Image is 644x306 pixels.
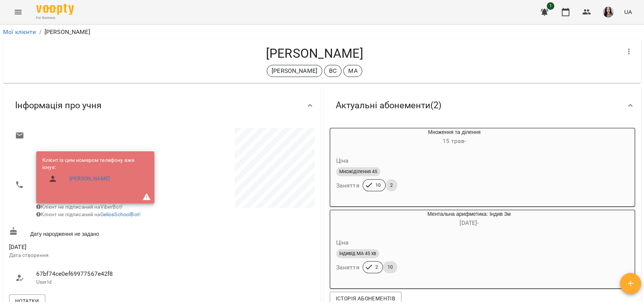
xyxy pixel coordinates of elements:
[15,100,101,111] span: Інформація про учня
[348,66,357,75] p: МА
[603,7,613,17] img: 23d2127efeede578f11da5c146792859.jpg
[9,252,160,259] p: Дата створення
[324,65,341,77] div: ВС
[36,269,154,278] span: 67bf74ce0ef69977567e42f8
[460,219,478,226] span: [DATE] -
[343,65,362,77] div: МА
[3,28,36,35] a: Мої клієнти
[371,264,383,271] span: 2
[45,28,90,37] p: [PERSON_NAME]
[330,210,366,228] div: Ментальна арифметика: Індив 3м
[624,8,632,16] span: UA
[336,262,360,273] h6: Заняття
[3,28,641,37] nav: breadcrumb
[324,86,641,125] div: Актуальні абонементи(2)
[386,182,397,189] span: 2
[9,243,160,252] span: [DATE]
[383,264,397,271] span: 10
[336,237,349,248] h6: Ціна
[621,5,635,19] button: UA
[267,65,322,77] div: [PERSON_NAME]
[69,175,110,183] a: [PERSON_NAME]
[443,137,466,145] span: 15 трав -
[366,210,572,228] div: Ментальна арифметика: Індив 3м
[336,168,380,175] span: Множіділення 45
[3,86,321,125] div: Інформація про учня
[272,66,317,75] p: [PERSON_NAME]
[336,294,395,303] span: Історія абонементів
[8,225,162,239] div: Дату народження не задано
[330,128,543,200] button: Множення та ділення15 трав- ЦінаМножіділення 45Заняття102
[330,210,572,282] button: Ментальна арифметика: Індив 3м[DATE]- Цінаіндивід МА 45 хвЗаняття210
[36,278,154,286] p: UserId
[36,15,74,20] span: For Business
[36,204,123,210] span: Клієнт не підписаний на ViberBot!
[336,155,349,166] h6: Ціна
[329,66,337,75] p: ВС
[42,157,148,189] ul: Клієнт із цим номером телефону вже існує:
[330,292,401,305] button: Історія абонементів
[330,128,366,146] div: Множення та ділення
[547,2,554,10] span: 1
[36,211,141,217] span: Клієнт не підписаний на !
[336,180,360,191] h6: Заняття
[100,211,139,217] a: GeliosSchoolBot
[9,46,620,61] h4: [PERSON_NAME]
[336,250,379,257] span: індивід МА 45 хв
[39,28,41,37] li: /
[15,297,39,306] span: Нотатки
[366,128,543,146] div: Множення та ділення
[371,182,385,189] span: 10
[36,4,74,15] img: Voopty Logo
[336,100,441,111] span: Актуальні абонементи ( 2 )
[9,3,27,21] button: Menu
